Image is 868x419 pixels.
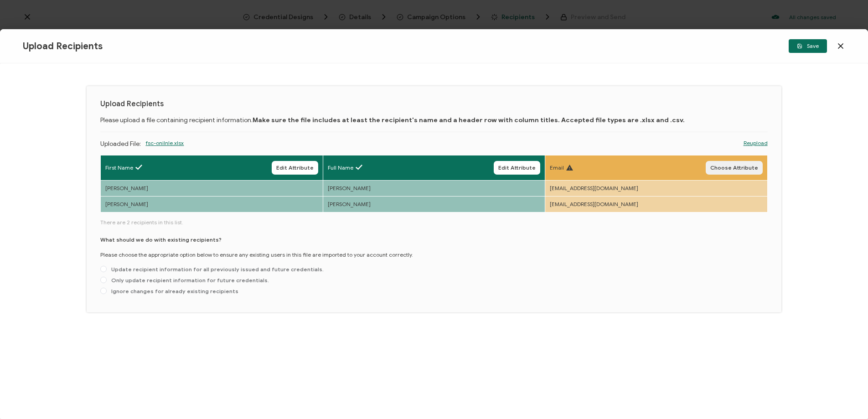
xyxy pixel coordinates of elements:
[107,288,238,295] span: Ignore changes for already existing recipients
[272,161,318,175] button: Edit Attribute
[789,39,827,53] button: Save
[323,197,545,212] td: [PERSON_NAME]
[101,181,323,197] td: [PERSON_NAME]
[145,139,184,162] span: fsc-onilnle.xlsx
[323,181,545,197] td: [PERSON_NAME]
[494,161,540,175] button: Edit Attribute
[107,266,324,273] span: Update recipient information for all previously issued and future credentials.
[744,139,768,147] a: Reupload
[276,165,314,171] span: Edit Attribute
[100,115,767,125] p: Please upload a file containing recipient information.
[545,181,767,197] td: [EMAIL_ADDRESS][DOMAIN_NAME]
[100,218,767,227] span: There are 2 recipients in this list.
[328,164,353,172] span: Full Name
[100,139,141,150] p: Uploaded File:
[107,277,269,284] span: Only update recipient information for future credentials.
[101,197,323,212] td: [PERSON_NAME]
[706,161,763,175] button: Choose Attribute
[710,165,758,171] span: Choose Attribute
[822,375,868,419] iframe: Chat Widget
[100,251,413,259] p: Please choose the appropriate option below to ensure any existing users in this file are imported...
[105,164,133,172] span: First Name
[100,236,222,244] p: What should we do with existing recipients?
[797,43,819,49] span: Save
[253,116,685,124] b: Make sure the file includes at least the recipient's name and a header row with column titles. Ac...
[498,165,536,171] span: Edit Attribute
[550,164,564,172] span: Email
[23,41,103,52] span: Upload Recipients
[100,100,767,109] h1: Upload Recipients
[545,197,767,212] td: [EMAIL_ADDRESS][DOMAIN_NAME]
